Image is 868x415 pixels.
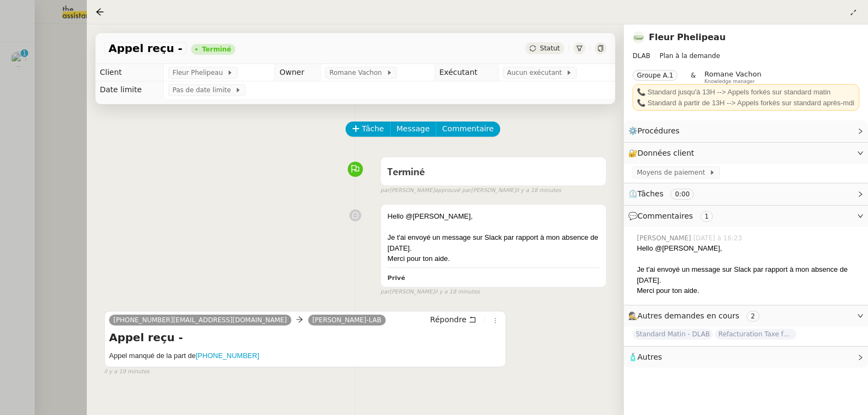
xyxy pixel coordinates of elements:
td: Date limite [95,81,164,99]
h5: Appel manqué de la part de [109,350,501,361]
div: Merci pour ton aide. [637,285,859,296]
div: 🔐Données client [624,143,868,164]
span: Fleur Phelipeau [173,67,227,78]
small: [PERSON_NAME] [380,288,480,297]
nz-tag: 2 [746,311,759,322]
div: Je t'ai envoyé un message sur Slack par rapport à mon absence de [DATE]. [637,264,859,285]
a: [PERSON_NAME]-LAB [308,315,386,325]
span: il y a 18 minutes [435,288,480,297]
span: Romane Vachon [329,67,386,78]
span: Tâche [362,123,384,135]
span: approuvé par [435,186,471,195]
td: Owner [275,64,321,81]
span: Knowledge manager [705,79,755,85]
div: 🕵️Autres demandes en cours 2 [624,305,868,327]
span: Autres demandes en cours [637,311,739,320]
img: 7f9b6497-4ade-4d5b-ae17-2cbe23708554 [633,31,644,43]
span: Procédures [637,126,680,135]
span: il y a 19 minutes [104,367,150,376]
span: par [380,186,390,195]
div: 💬Commentaires 1 [624,206,868,227]
nz-tag: 1 [700,211,713,222]
span: Commentaire [442,123,494,135]
span: Refacturation Taxe foncière 2025 [715,329,796,340]
span: 🕵️ [628,311,764,320]
div: Merci pour ton aide. [387,253,599,264]
span: 🔐 [628,147,699,159]
div: Je t'ai envoyé un message sur Slack par rapport à mon absence de [DATE]. [387,232,599,253]
button: Commentaire [436,122,500,137]
span: Plan à la demande [660,52,720,60]
span: 🧴 [628,353,662,361]
a: Fleur Phelipeau [649,32,726,42]
div: 🧴Autres [624,347,868,368]
span: [PHONE_NUMBER][EMAIL_ADDRESS][DOMAIN_NAME] [113,316,287,324]
span: Données client [637,149,694,157]
div: 📞 Standard à partir de 13H --> Appels forkés sur standard après-mdi [637,98,855,108]
td: Exécutant [435,64,498,81]
span: & [691,70,695,84]
span: DLAB [633,52,650,60]
h4: Appel reçu - [109,330,501,345]
span: Tâches [637,189,663,198]
span: ⏲️ [628,189,703,198]
div: Hello @[PERSON_NAME], [637,243,859,254]
span: ⚙️ [628,125,685,137]
td: Client [95,64,164,81]
span: Message [397,123,430,135]
span: 💬 [628,212,717,220]
span: Standard Matin - DLAB [633,329,713,340]
span: par [380,288,390,297]
span: Statut [540,44,560,52]
div: 📞 Standard jusqu'à 13H --> Appels forkés sur standard matin [637,87,855,98]
span: Terminé [387,168,425,177]
span: Autres [637,353,662,361]
button: Tâche [346,122,391,137]
span: Romane Vachon [705,70,762,78]
nz-tag: 0:00 [671,189,694,200]
a: [PHONE_NUMBER] [196,352,259,360]
button: Message [390,122,436,137]
span: Moyens de paiement [637,167,709,178]
span: Appel reçu - [108,43,182,54]
span: Commentaires [637,212,693,220]
span: Aucun exécutant [507,67,566,78]
div: ⏲️Tâches 0:00 [624,183,868,205]
span: [DATE] à 16:23 [693,233,744,243]
small: [PERSON_NAME] [PERSON_NAME] [380,186,561,195]
b: Privé [387,274,405,282]
div: Hello @[PERSON_NAME], [387,211,599,222]
div: Terminé [202,46,231,53]
span: [PERSON_NAME] [637,233,693,243]
span: Répondre [430,314,467,325]
button: Répondre [426,314,480,325]
nz-tag: Groupe A.1 [633,70,678,81]
span: Pas de date limite [173,85,235,95]
div: ⚙️Procédures [624,120,868,142]
app-user-label: Knowledge manager [705,70,762,84]
span: il y a 18 minutes [516,186,561,195]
